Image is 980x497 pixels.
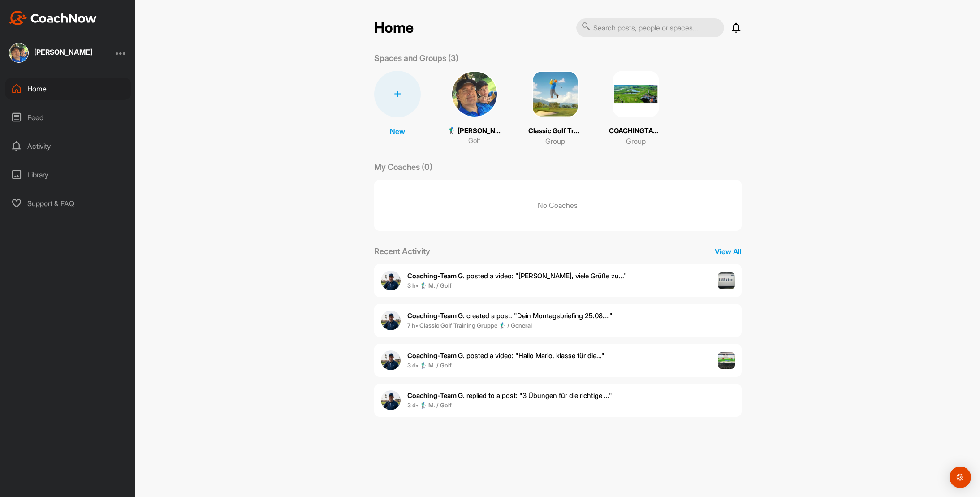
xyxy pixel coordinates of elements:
[718,352,735,369] img: post image
[718,272,735,290] img: post image
[545,136,565,147] p: Group
[381,350,401,370] img: user avatar
[34,48,92,56] div: [PERSON_NAME]
[407,402,452,409] b: 3 d • 🏌‍♂ M. / Golf
[468,136,480,146] p: Golf
[448,71,501,147] a: 🏌‍♂ [PERSON_NAME] (14.7)Golf
[407,391,465,400] b: Coaching-Team G.
[374,19,414,37] h2: Home
[407,311,613,320] span: created a post : "Dein Montagsbriefing 25.08...."
[609,126,663,136] p: COACHINGTAG MENTAL VALLEY BEI [GEOGRAPHIC_DATA] [DATE]
[407,322,532,329] b: 7 h • Classic Golf Training Gruppe 🏌️‍♂️ / General
[407,351,604,360] span: posted a video : " Hallo Mario, klasse für die... "
[407,272,627,280] span: posted a video : " [PERSON_NAME], viele Grüße zu... "
[407,391,612,400] span: replied to a post : "3 Übungen für die richtige ..."
[374,245,430,257] p: Recent Activity
[374,180,742,231] p: No Coaches
[374,52,458,64] p: Spaces and Groups (3)
[5,135,131,157] div: Activity
[407,311,465,320] b: Coaching-Team G.
[5,192,131,215] div: Support & FAQ
[381,311,401,330] img: user avatar
[950,467,971,488] div: Open Intercom Messenger
[576,18,724,37] input: Search posts, people or spaces...
[609,71,663,147] a: COACHINGTAG MENTAL VALLEY BEI [GEOGRAPHIC_DATA] [DATE]Group
[528,71,582,147] a: Classic Golf Training Gruppe 🏌️‍♂️Group
[448,126,501,136] p: 🏌‍♂ [PERSON_NAME] (14.7)
[451,71,498,117] img: square_d3a48e1a16724b6ec4470e4a905de55e.jpg
[407,351,465,360] b: Coaching-Team G.
[407,282,452,289] b: 3 h • 🏌‍♂ M. / Golf
[9,11,97,25] img: CoachNow
[5,106,131,129] div: Feed
[407,362,452,369] b: 3 d • 🏌‍♂ M. / Golf
[381,390,401,410] img: user avatar
[715,246,742,257] p: View All
[390,126,405,137] p: New
[374,161,432,173] p: My Coaches (0)
[407,272,465,280] b: Coaching-Team G.
[9,43,29,63] img: square_d3a48e1a16724b6ec4470e4a905de55e.jpg
[381,271,401,290] img: user avatar
[532,71,579,117] img: square_940d96c4bb369f85efc1e6d025c58b75.png
[528,126,582,136] p: Classic Golf Training Gruppe 🏌️‍♂️
[613,71,659,117] img: square_2606c9fb9fa697f623ed5c070468f72d.png
[5,164,131,186] div: Library
[626,136,646,147] p: Group
[5,78,131,100] div: Home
